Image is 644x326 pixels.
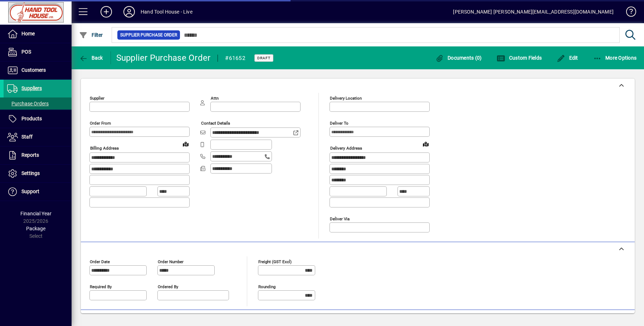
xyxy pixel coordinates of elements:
[4,43,72,61] a: POS
[21,49,31,55] span: POS
[158,284,178,289] mat-label: Ordered by
[90,284,112,289] mat-label: Required by
[420,138,431,150] a: View on map
[21,116,42,121] span: Products
[90,121,111,126] mat-label: Order from
[330,121,348,126] mat-label: Deliver To
[21,170,40,176] span: Settings
[497,55,542,61] span: Custom Fields
[4,97,72,110] a: Purchase Orders
[21,189,39,194] span: Support
[21,31,35,36] span: Home
[4,146,72,164] a: Reports
[26,226,45,231] span: Package
[21,85,42,91] span: Suppliers
[120,31,177,39] span: Supplier Purchase Order
[495,51,543,64] button: Custom Fields
[4,110,72,128] a: Products
[95,5,118,18] button: Add
[257,56,270,60] span: Draft
[118,5,141,18] button: Profile
[555,51,580,64] button: Edit
[4,61,72,79] a: Customers
[435,55,482,61] span: Documents (0)
[90,259,110,264] mat-label: Order date
[21,134,33,140] span: Staff
[7,101,49,106] span: Purchase Orders
[4,165,72,182] a: Settings
[21,67,46,73] span: Customers
[21,152,39,158] span: Reports
[79,32,103,38] span: Filter
[79,55,103,61] span: Back
[330,216,350,221] mat-label: Deliver via
[434,51,484,64] button: Documents (0)
[621,1,635,25] a: Knowledge Base
[158,259,184,264] mat-label: Order number
[225,52,245,64] div: #61652
[90,96,104,101] mat-label: Supplier
[77,29,105,41] button: Filter
[180,138,191,150] a: View on map
[72,51,111,64] app-page-header-button: Back
[591,51,639,64] button: More Options
[330,96,362,101] mat-label: Delivery Location
[20,211,52,216] span: Financial Year
[116,52,211,64] div: Supplier Purchase Order
[4,128,72,146] a: Staff
[4,25,72,43] a: Home
[557,55,578,61] span: Edit
[211,96,219,101] mat-label: Attn
[258,259,292,264] mat-label: Freight (GST excl)
[258,284,275,289] mat-label: Rounding
[141,6,192,17] div: Hand Tool House - Live
[4,183,72,201] a: Support
[77,51,105,64] button: Back
[593,55,637,61] span: More Options
[453,6,614,17] div: [PERSON_NAME] [PERSON_NAME][EMAIL_ADDRESS][DOMAIN_NAME]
